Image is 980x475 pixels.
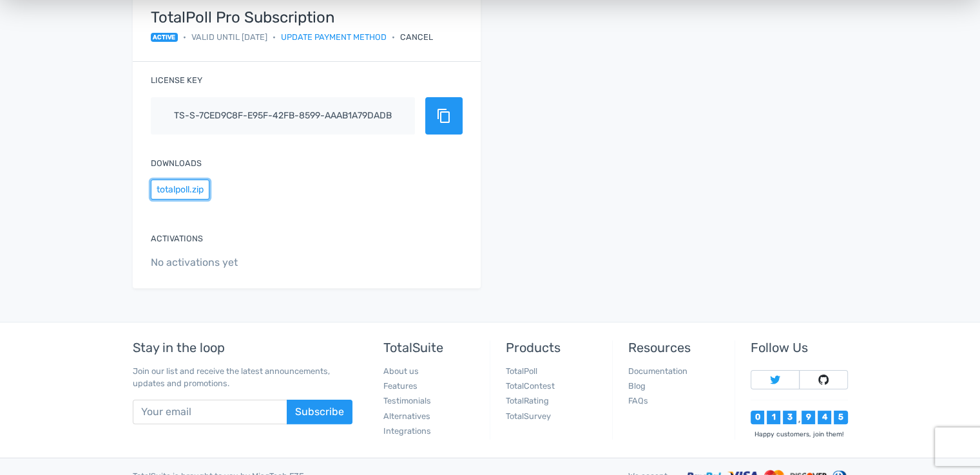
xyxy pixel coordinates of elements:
button: Subscribe [287,400,352,424]
span: No activations yet [151,255,463,270]
div: 4 [818,411,831,424]
div: Happy customers, join them! [751,429,847,439]
h5: TotalSuite [383,340,480,355]
div: Cancel [400,31,433,43]
button: content_copy [425,97,463,135]
img: Follow TotalSuite on Twitter [770,375,780,385]
div: 5 [834,411,847,424]
img: Follow TotalSuite on Github [818,375,829,385]
div: 0 [751,411,764,424]
h5: Stay in the loop [133,340,352,355]
a: Features [383,381,418,391]
button: totalpoll.zip [151,180,209,200]
a: Update payment method [281,31,387,43]
strong: TotalPoll Pro Subscription [151,9,434,26]
span: • [183,31,186,43]
div: , [796,416,802,424]
a: Testimonials [383,396,431,405]
a: Documentation [628,366,687,376]
a: Blog [628,381,646,391]
span: active [151,33,178,42]
span: • [273,31,276,43]
div: 1 [767,411,780,424]
h5: Follow Us [751,340,847,355]
p: Join our list and receive the latest announcements, updates and promotions. [133,365,352,389]
label: Downloads [151,157,202,169]
span: content_copy [436,108,452,124]
label: License key [151,74,202,86]
span: Valid until [DATE] [191,31,267,43]
a: FAQs [628,396,648,405]
a: TotalRating [506,396,549,405]
a: TotalContest [506,381,555,391]
div: 9 [802,411,815,424]
a: About us [383,366,419,376]
span: • [392,31,395,43]
input: Your email [133,400,287,424]
h5: Products [506,340,602,355]
h5: Resources [628,340,725,355]
a: TotalSurvey [506,411,551,421]
label: Activations [151,232,203,245]
a: Alternatives [383,411,430,421]
a: Integrations [383,426,431,436]
div: 3 [783,411,796,424]
a: TotalPoll [506,366,537,376]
